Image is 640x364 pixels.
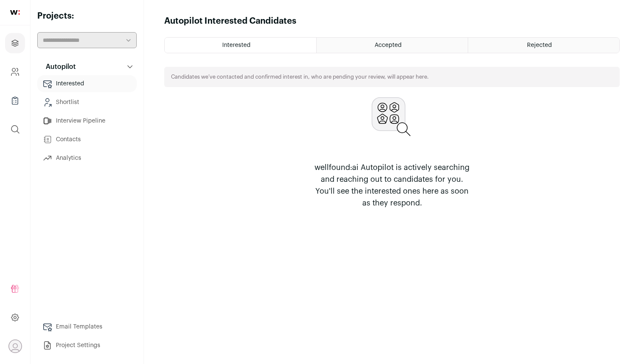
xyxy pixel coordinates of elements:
[37,112,137,129] a: Interview Pipeline
[37,131,137,148] a: Contacts
[37,337,137,354] a: Project Settings
[311,161,473,209] p: wellfound:ai Autopilot is actively searching and reaching out to candidates for you. You'll see t...
[5,90,25,111] a: Company Lists
[41,62,76,72] p: Autopilot
[8,339,22,353] button: Open dropdown
[527,42,552,48] span: Rejected
[171,74,429,80] p: Candidates we’ve contacted and confirmed interest in, who are pending your review, will appear here.
[317,38,468,53] a: Accepted
[37,58,137,75] button: Autopilot
[37,318,137,335] a: Email Templates
[222,42,251,48] span: Interested
[10,10,20,15] img: wellfound-shorthand-0d5821cbd27db2630d0214b213865d53afaa358527fdda9d0ea32b1df1b89c2c.svg
[5,33,25,53] a: Projects
[37,75,137,92] a: Interested
[164,15,296,27] h1: Autopilot Interested Candidates
[375,42,402,48] span: Accepted
[37,10,137,22] h2: Projects:
[5,62,25,82] a: Company and ATS Settings
[468,38,619,53] a: Rejected
[37,94,137,111] a: Shortlist
[37,150,137,167] a: Analytics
